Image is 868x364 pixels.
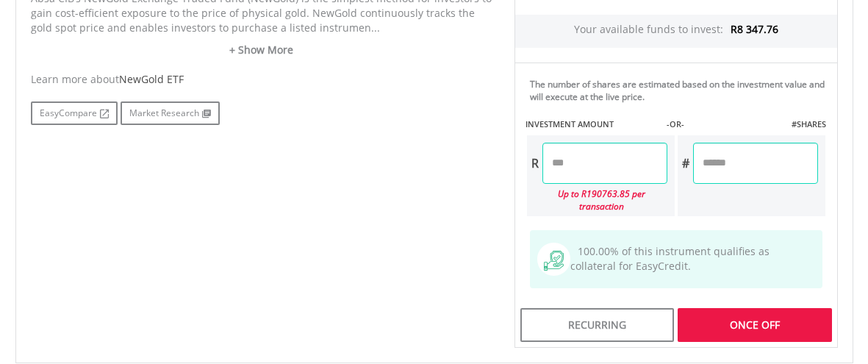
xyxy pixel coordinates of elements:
div: Recurring [520,308,674,342]
div: Once Off [678,308,831,342]
a: Market Research [121,101,220,125]
div: Up to R190763.85 per transaction [527,184,667,216]
label: -OR- [667,118,684,130]
div: # [678,143,693,184]
div: Your available funds to invest: [515,15,837,48]
span: R8 347.76 [731,22,778,36]
a: + Show More [31,43,492,57]
label: INVESTMENT AMOUNT [526,118,614,130]
div: Learn more about [31,72,492,87]
a: EasyCompare [31,101,118,125]
div: R [527,143,542,184]
label: #SHARES [792,118,826,130]
span: NewGold ETF [119,72,184,86]
span: 100.00% of this instrument qualifies as collateral for EasyCredit. [570,244,770,273]
div: The number of shares are estimated based on the investment value and will execute at the live price. [530,78,831,103]
img: collateral-qualifying-green.svg [544,251,564,271]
